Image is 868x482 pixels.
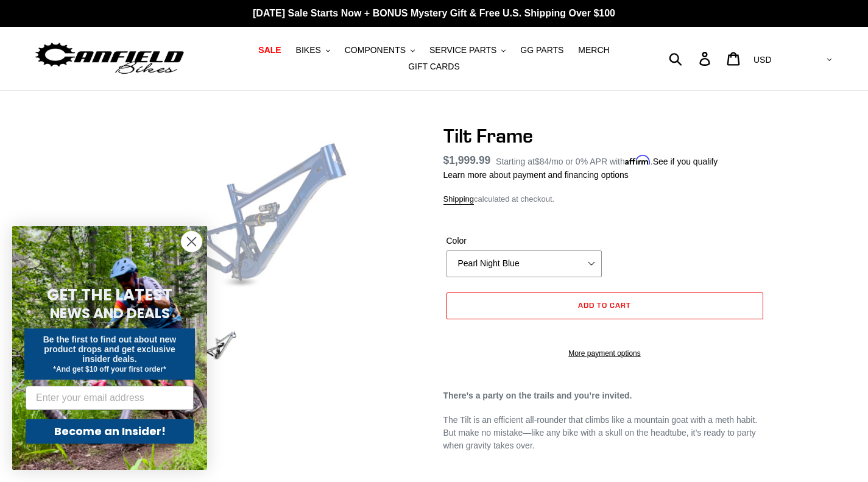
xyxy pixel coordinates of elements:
span: NEWS AND DEALS [50,303,170,323]
span: MERCH [578,45,609,55]
span: The Tilt is an efficient all-rounder that climbs like a mountain goat with a meth habit. But make... [443,415,758,450]
span: GG PARTS [520,45,563,55]
span: BIKES [296,45,321,55]
b: There’s a party on the trails and you’re invited. [443,391,632,400]
button: COMPONENTS [339,42,421,58]
button: Add to cart [446,292,763,319]
a: GIFT CARDS [402,58,466,75]
span: Affirm [625,155,651,165]
span: GIFT CARDS [408,62,460,72]
span: SERVICE PARTS [429,45,496,55]
a: SALE [252,42,287,58]
img: Load image into Gallery viewer, Tilt Frame [188,325,255,365]
span: $84 [535,157,549,166]
span: $1,999.99 [443,154,491,166]
input: Enter your email address [26,386,194,410]
button: Close dialog [181,231,202,252]
input: Search [676,45,707,72]
span: Be the first to find out about new product drops and get exclusive insider deals. [43,335,177,364]
a: MERCH [572,42,615,58]
a: Shipping [443,194,475,205]
span: GET THE LATEST [47,284,172,306]
h1: Tilt Frame [443,124,766,147]
a: GG PARTS [514,42,570,58]
span: Add to cart [578,300,631,310]
span: COMPONENTS [345,45,406,55]
button: Become an Insider! [26,419,194,444]
button: SERVICE PARTS [423,42,512,58]
p: Starting at /mo or 0% APR with . [496,152,718,168]
div: calculated at checkout. [443,193,766,205]
span: *And get $10 off your first order* [53,365,166,374]
img: Canfield Bikes [34,40,186,78]
label: Color [446,235,602,247]
a: Learn more about payment and financing options [443,170,629,180]
button: BIKES [290,42,336,58]
a: More payment options [446,348,763,359]
span: SALE [258,45,281,55]
a: See if you qualify - Learn more about Affirm Financing (opens in modal) [653,157,718,166]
